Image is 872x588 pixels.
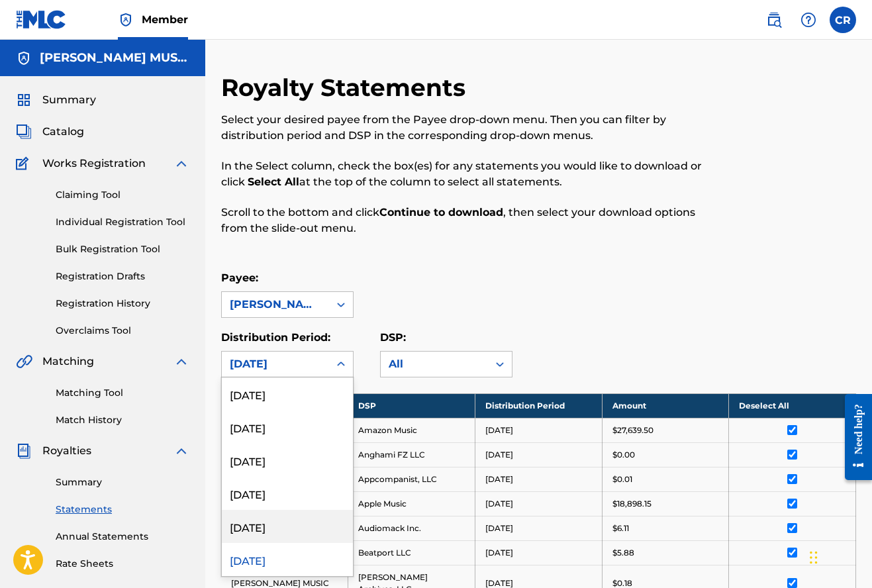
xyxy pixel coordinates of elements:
p: $18,898.15 [612,498,652,510]
label: Distribution Period: [221,331,330,344]
div: [DATE] [222,543,353,576]
th: Deselect All [729,393,856,418]
td: [DATE] [475,442,602,467]
span: Member [142,12,188,27]
p: In the Select column, check the box(es) for any statements you would like to download or click at... [221,158,710,190]
iframe: Chat Widget [806,524,872,588]
h2: Royalty Statements [221,73,472,103]
td: [DATE] [475,418,602,442]
td: Apple Music [348,491,475,516]
th: DSP [348,393,475,418]
a: Overclaims Tool [56,324,189,338]
img: help [800,12,816,28]
div: [DATE] [222,477,353,510]
span: Matching [42,354,94,369]
a: Match History [56,413,189,427]
a: Annual Statements [56,530,189,544]
img: search [766,12,782,28]
a: Registration Drafts [56,269,189,283]
div: User Menu [830,7,856,33]
span: Summary [42,92,96,108]
td: Appcompanist, LLC [348,467,475,491]
td: [DATE] [475,516,602,540]
img: Summary [16,92,32,108]
img: Accounts [16,50,32,66]
a: Claiming Tool [56,188,189,202]
strong: Select All [248,175,299,188]
div: [DATE] [222,377,353,411]
a: CatalogCatalog [16,124,84,140]
div: [DATE] [222,411,353,444]
td: Audiomack Inc. [348,516,475,540]
td: [DATE] [475,540,602,565]
img: expand [173,354,189,369]
div: All [389,356,480,372]
span: Catalog [42,124,84,140]
div: [DATE] [230,356,321,372]
div: [DATE] [222,510,353,543]
a: SummarySummary [16,92,96,108]
label: Payee: [221,271,258,284]
th: Distribution Period [475,393,602,418]
a: Matching Tool [56,386,189,400]
span: Works Registration [42,156,146,171]
img: Matching [16,354,32,369]
img: Top Rightsholder [118,12,134,28]
a: Bulk Registration Tool [56,242,189,256]
td: Beatport LLC [348,540,475,565]
th: Amount [602,393,729,418]
iframe: Resource Center [835,383,872,492]
td: Anghami FZ LLC [348,442,475,467]
img: Royalties [16,443,32,459]
div: [PERSON_NAME] MUSIC [230,297,321,313]
td: [DATE] [475,467,602,491]
img: expand [173,156,189,171]
td: [DATE] [475,491,602,516]
a: Rate Sheets [56,557,189,571]
a: Individual Registration Tool [56,215,189,229]
h5: MIKE CURB MUSIC [40,50,189,66]
span: Royalties [42,443,91,459]
td: Amazon Music [348,418,475,442]
p: $0.00 [612,449,635,461]
img: MLC Logo [16,10,67,29]
p: $5.88 [612,547,634,559]
p: $0.01 [612,473,632,485]
a: Registration History [56,297,189,311]
img: expand [173,443,189,459]
label: DSP: [380,331,406,344]
a: Public Search [761,7,787,33]
img: Works Registration [16,156,33,171]
p: Scroll to the bottom and click , then select your download options from the slide-out menu. [221,205,710,236]
a: Summary [56,475,189,489]
a: Statements [56,503,189,516]
p: $27,639.50 [612,424,654,436]
div: [DATE] [222,444,353,477]
img: Catalog [16,124,32,140]
p: Select your desired payee from the Payee drop-down menu. Then you can filter by distribution peri... [221,112,710,144]
strong: Continue to download [379,206,503,219]
div: Help [795,7,822,33]
p: $6.11 [612,522,629,534]
div: Drag [810,538,818,577]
